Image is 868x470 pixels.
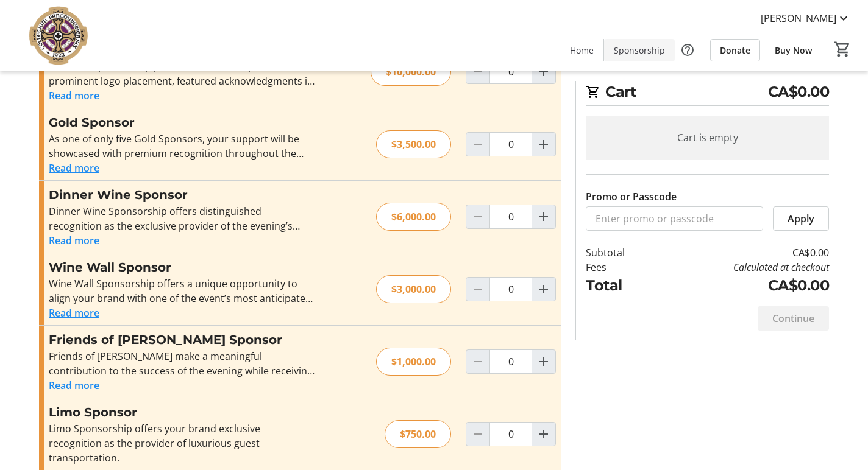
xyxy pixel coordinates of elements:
div: Limo Sponsorship offers your brand exclusive recognition as the provider of luxurious guest trans... [49,421,315,465]
button: Read more [49,161,99,175]
td: CA$0.00 [656,245,829,260]
button: Increment by one [532,350,555,373]
span: Home [570,44,594,57]
button: Increment by one [532,133,555,156]
h3: Gold Sponsor [49,113,315,132]
input: Platinum Sponsor Quantity [489,60,532,84]
span: CA$0.00 [768,81,830,103]
button: Read more [49,88,99,103]
h3: Wine Wall Sponsor [49,258,315,276]
td: Total [586,275,656,296]
button: Increment by one [532,60,555,83]
input: Gold Sponsor Quantity [489,132,532,156]
span: [PERSON_NAME] [761,11,836,26]
h3: Friends of [PERSON_NAME] Sponsor [49,331,315,349]
button: Increment by one [532,278,555,301]
h3: Dinner Wine Sponsor [49,186,315,204]
button: Increment by one [532,205,555,228]
label: Promo or Passcode [586,189,677,204]
td: CA$0.00 [656,275,829,296]
button: Increment by one [532,423,555,446]
button: Help [675,38,700,62]
a: Home [560,39,603,61]
div: Wine Wall Sponsorship offers a unique opportunity to align your brand with one of the event’s mos... [49,276,315,306]
td: Subtotal [586,245,656,260]
input: Dinner Wine Sponsor Quantity [489,205,532,229]
input: Limo Sponsor Quantity [489,422,532,446]
div: Cart is empty [586,116,829,160]
div: $3,500.00 [376,130,451,158]
button: Read more [49,378,99,393]
div: $1,000.00 [376,348,451,376]
span: Sponsorship [614,44,665,57]
div: Dinner Wine Sponsorship offers distinguished recognition as the exclusive provider of the evening... [49,204,315,233]
button: Cart [831,38,853,60]
input: Wine Wall Sponsor Quantity [489,277,532,301]
h3: Limo Sponsor [49,403,315,421]
input: Friends of Finnegan Sponsor Quantity [489,349,532,374]
img: VC Parent Association's Logo [7,5,116,66]
div: As one of only five Gold Sponsors, your support will be showcased with premium recognition throug... [49,132,315,161]
button: Read more [49,306,99,320]
div: $750.00 [385,420,451,448]
span: Buy Now [775,44,812,57]
td: Fees [586,260,656,275]
div: Platinum Sponsorship provides elevated exposure with prominent logo placement, featured acknowled... [49,59,315,88]
div: $10,000.00 [371,58,451,86]
h2: Cart [586,81,829,106]
span: Donate [720,44,750,57]
a: Sponsorship [604,39,675,61]
button: [PERSON_NAME] [751,9,861,28]
button: Read more [49,233,99,248]
div: $6,000.00 [376,203,451,231]
input: Enter promo or passcode [586,206,763,231]
div: $3,000.00 [376,275,451,303]
a: Buy Now [765,39,822,61]
span: Apply [788,211,814,226]
div: Friends of [PERSON_NAME] make a meaningful contribution to the success of the evening while recei... [49,349,315,378]
a: Donate [710,39,760,61]
td: Calculated at checkout [656,260,829,275]
button: Apply [773,206,829,231]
